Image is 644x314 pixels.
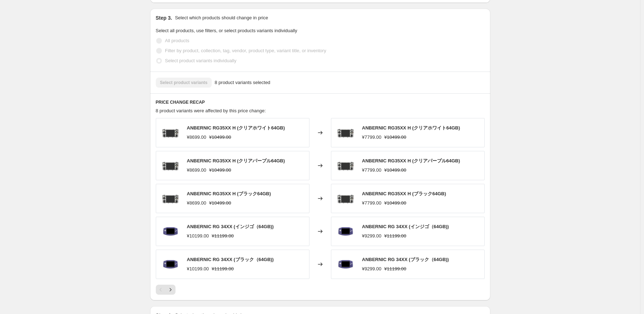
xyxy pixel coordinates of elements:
img: RG34XX_80x.png [160,221,181,242]
button: Next [165,285,176,295]
strike: ¥10499.00 [209,134,231,141]
img: 14_c2ec95e4-4aee-490b-b978-ea4c624ec0f9_80x.jpg [160,122,181,143]
div: ¥8699.00 [187,134,206,141]
span: 8 product variants were affected by this price change: [156,108,266,113]
img: 14_c2ec95e4-4aee-490b-b978-ea4c624ec0f9_80x.jpg [335,122,356,143]
h2: Step 3. [156,14,172,21]
strike: ¥11199.00 [384,265,406,273]
strike: ¥11199.00 [212,265,234,273]
strike: ¥11199.00 [212,232,234,240]
span: Select all products, use filters, or select products variants individually [156,28,297,33]
img: RG34XX_80x.png [335,221,356,242]
div: ¥10199.00 [187,232,209,240]
strike: ¥10499.00 [209,200,231,207]
img: RG34XX_80x.png [160,254,181,275]
img: 14_c2ec95e4-4aee-490b-b978-ea4c624ec0f9_80x.jpg [160,188,181,209]
span: ANBERNIC RG 34XX (インジゴ（64GB)) [362,224,449,229]
strike: ¥10499.00 [384,167,406,174]
strike: ¥10499.00 [384,134,406,141]
div: ¥9299.00 [362,232,381,240]
span: ANBERNIC RG 34XX (インジゴ（64GB)) [187,224,274,229]
span: ANBERNIC RG 34XX (ブラック（64GB)) [187,257,274,262]
strike: ¥11199.00 [384,232,406,240]
div: ¥10199.00 [187,265,209,273]
img: RG34XX_80x.png [335,254,356,275]
div: ¥7799.00 [362,200,381,207]
span: ANBERNIC RG35XX H (クリアホワイト64GB) [187,125,285,131]
span: Select product variants individually [165,58,236,63]
img: 14_c2ec95e4-4aee-490b-b978-ea4c624ec0f9_80x.jpg [335,155,356,176]
strike: ¥10499.00 [384,200,406,207]
nav: Pagination [156,285,176,295]
span: 8 product variants selected [215,79,270,86]
div: ¥7799.00 [362,167,381,174]
div: ¥8699.00 [187,200,206,207]
div: ¥7799.00 [362,134,381,141]
img: 14_c2ec95e4-4aee-490b-b978-ea4c624ec0f9_80x.jpg [335,188,356,209]
span: All products [165,38,189,43]
span: ANBERNIC RG35XX H (ブラック64GB) [187,191,271,196]
div: ¥9299.00 [362,265,381,273]
span: ANBERNIC RG35XX H (クリアホワイト64GB) [362,125,460,131]
span: Filter by product, collection, tag, vendor, product type, variant title, or inventory [165,48,326,53]
p: Select which products should change in price [175,14,268,21]
h6: PRICE CHANGE RECAP [156,99,485,105]
span: ANBERNIC RG35XX H (クリアパープル64GB) [187,158,285,163]
img: 14_c2ec95e4-4aee-490b-b978-ea4c624ec0f9_80x.jpg [160,155,181,176]
span: ANBERNIC RG 34XX (ブラック（64GB)) [362,257,449,262]
div: ¥8699.00 [187,167,206,174]
span: ANBERNIC RG35XX H (ブラック64GB) [362,191,446,196]
strike: ¥10499.00 [209,167,231,174]
span: ANBERNIC RG35XX H (クリアパープル64GB) [362,158,460,163]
